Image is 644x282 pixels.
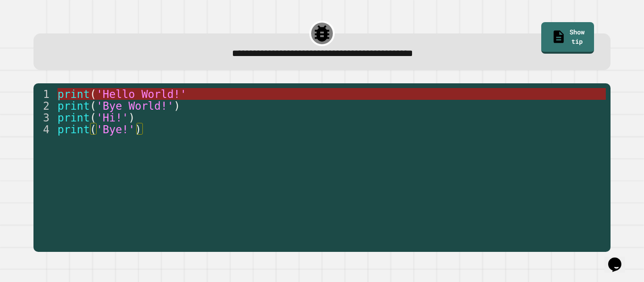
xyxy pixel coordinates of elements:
[58,112,90,124] span: print
[129,112,135,124] span: )
[33,112,56,123] div: 3
[541,22,594,54] a: Show tip
[90,100,96,112] span: (
[96,112,128,124] span: 'Hi!'
[96,123,135,136] span: 'Bye!'
[58,100,90,112] span: print
[604,244,635,273] iframe: chat widget
[135,123,141,136] span: )
[33,88,56,100] div: 1
[33,100,56,112] div: 2
[96,88,187,100] span: 'Hello World!'
[58,88,90,100] span: print
[90,123,96,136] span: (
[58,123,90,136] span: print
[33,123,56,135] div: 4
[173,100,180,112] span: )
[90,112,96,124] span: (
[90,88,96,100] span: (
[96,100,173,112] span: 'Bye World!'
